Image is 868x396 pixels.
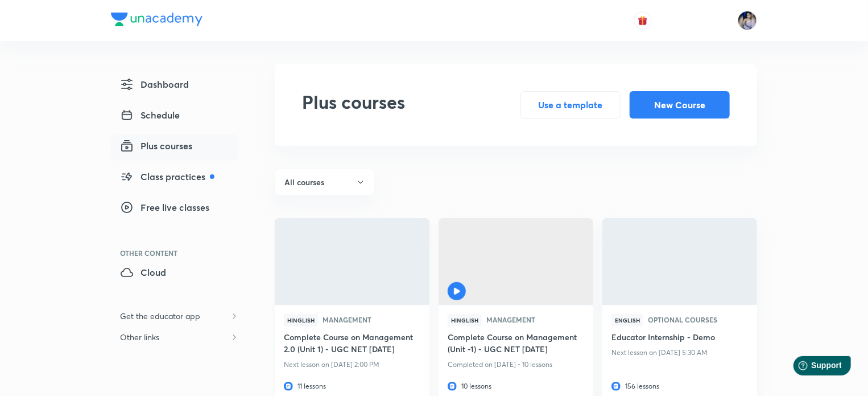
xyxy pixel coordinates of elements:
span: Optional Courses [648,316,722,323]
img: Thumbnail [601,217,758,305]
iframe: Help widget launcher [767,352,855,383]
img: avatar [638,15,648,26]
h6: Get the educator app [111,305,209,326]
a: Plus courses [111,134,238,161]
span: Cloud [120,266,166,279]
h2: Plus courses [302,91,405,119]
a: Class practices [111,165,238,191]
span: Hinglish [448,314,482,326]
span: Schedule [120,108,180,122]
a: Complete Course on Management (Unit -1) - UGC NET [DATE] [448,331,584,357]
p: Completed on [DATE] • 10 lessons [448,357,584,372]
span: Management [486,316,540,323]
img: lesson [284,382,293,391]
p: Next lesson on [DATE] 2:00 PM [284,357,420,372]
img: lesson [448,382,457,391]
button: All courses [275,169,375,195]
a: Schedule [111,104,238,130]
a: Thumbnail [275,218,429,305]
p: 10 lessons [448,379,584,394]
a: Company Logo [111,13,202,29]
img: lesson [611,382,621,391]
a: Educator Internship - Demo [611,331,748,345]
button: Use a template [520,91,621,119]
img: Tanya Gautam [738,11,757,30]
span: Management [323,316,376,323]
a: Thumbnail [602,218,757,305]
span: English [611,314,643,326]
a: Management [318,316,371,324]
span: Hinglish [284,314,318,326]
a: Dashboard [111,73,238,99]
img: Thumbnail [273,217,431,305]
span: Plus courses [120,139,192,153]
button: avatar [634,11,652,30]
p: Next lesson on [DATE] 5:30 AM [611,345,748,360]
a: Thumbnail [439,218,593,305]
div: Other Content [120,250,238,256]
span: Dashboard [120,77,189,91]
p: 156 lessons [611,379,748,394]
a: Cloud [111,261,238,287]
p: 11 lessons [284,379,420,394]
a: Complete Course on Management 2.0 (Unit 1) - UGC NET [DATE] [284,331,420,357]
h6: Other links [111,326,168,348]
a: Management [482,316,535,324]
a: Free live classes [111,196,238,222]
span: Class practices [120,170,214,183]
span: Free live classes [120,201,209,214]
a: Optional Courses [643,316,717,324]
img: Company Logo [111,13,202,26]
button: New Course [630,91,730,119]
